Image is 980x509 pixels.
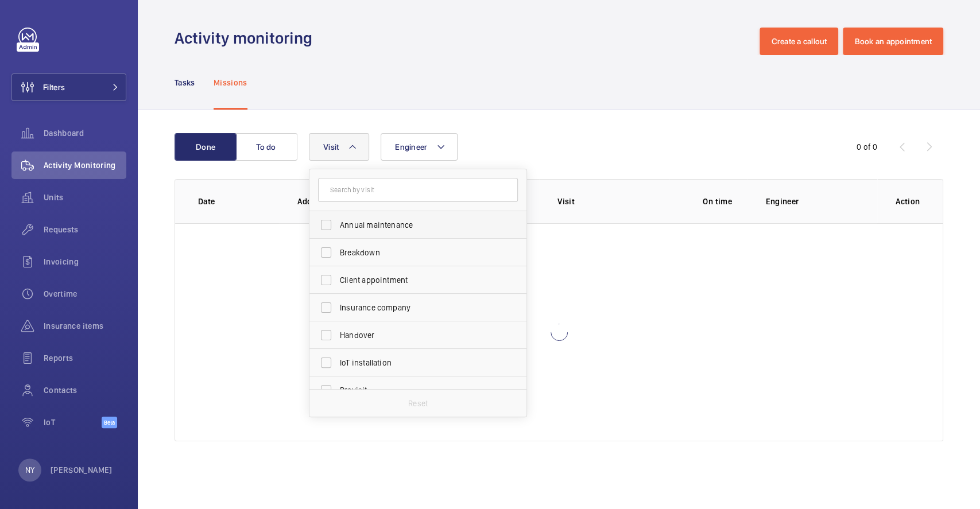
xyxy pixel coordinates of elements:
[198,196,279,207] p: Date
[340,274,498,286] span: Client appointment
[44,352,126,364] span: Reports
[340,384,498,396] span: Previsit
[43,81,65,93] span: Filters
[857,141,877,153] div: 0 of 0
[214,77,247,88] p: Missions
[44,320,126,332] span: Insurance items
[297,196,409,207] p: Address
[688,196,747,207] p: On time
[760,28,838,55] button: Create a callout
[11,73,126,101] button: Filters
[175,28,319,49] h1: Activity monitoring
[44,127,126,139] span: Dashboard
[843,28,943,55] button: Book an appointment
[235,133,297,161] button: To do
[44,384,126,396] span: Contacts
[340,219,498,231] span: Annual maintenance
[175,133,237,161] button: Done
[765,196,877,207] p: Engineer
[408,398,428,409] p: Reset
[44,224,126,235] span: Requests
[381,133,458,161] button: Engineer
[323,142,339,151] span: Visit
[557,196,669,207] p: Visit
[25,464,34,476] p: NY
[395,142,427,151] span: Engineer
[44,192,126,203] span: Units
[318,178,518,202] input: Search by visit
[340,247,498,258] span: Breakdown
[175,77,195,88] p: Tasks
[44,417,102,428] span: IoT
[309,133,369,161] button: Visit
[44,160,126,171] span: Activity Monitoring
[340,302,498,313] span: Insurance company
[340,357,498,368] span: IoT installation
[102,417,117,428] span: Beta
[340,329,498,341] span: Handover
[44,288,126,300] span: Overtime
[896,196,920,207] p: Action
[51,464,113,476] p: [PERSON_NAME]
[44,256,126,267] span: Invoicing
